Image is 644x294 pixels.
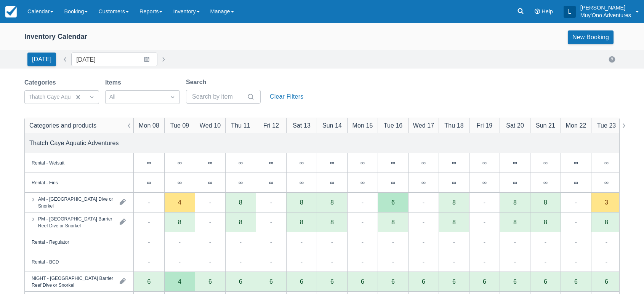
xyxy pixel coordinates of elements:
[209,257,211,266] div: -
[484,198,485,207] div: -
[530,153,561,173] div: ∞
[5,6,17,18] img: checkfront-main-nav-mini-logo.png
[148,257,150,266] div: -
[422,278,425,284] div: 6
[208,179,212,185] div: ∞
[239,278,242,284] div: 6
[164,272,195,292] div: 4
[256,272,286,292] div: 6
[591,153,622,173] div: ∞
[164,153,195,173] div: ∞
[256,153,286,173] div: ∞
[178,179,182,185] div: ∞
[453,237,455,246] div: -
[391,219,395,225] div: 8
[170,121,189,130] div: Tue 09
[561,272,591,292] div: 6
[536,121,555,130] div: Sun 21
[452,278,456,284] div: 6
[605,199,608,205] div: 3
[605,219,608,225] div: 8
[322,121,342,130] div: Sun 14
[269,179,273,185] div: ∞
[544,278,547,284] div: 6
[513,199,517,205] div: 8
[544,199,547,205] div: 8
[147,160,151,166] div: ∞
[29,121,96,130] div: Categories and products
[164,173,195,193] div: ∞
[139,121,159,130] div: Mon 08
[225,153,256,173] div: ∞
[239,160,243,166] div: ∞
[105,78,124,87] label: Items
[574,278,578,284] div: 6
[147,278,151,284] div: 6
[423,257,425,266] div: -
[286,272,317,292] div: 6
[392,257,394,266] div: -
[361,278,364,284] div: 6
[513,278,517,284] div: 6
[484,237,485,246] div: -
[469,153,500,173] div: ∞
[484,257,485,266] div: -
[225,272,256,292] div: 6
[500,153,530,173] div: ∞
[580,11,631,19] p: Muy'Ono Adventures
[530,272,561,292] div: 6
[209,217,211,227] div: -
[301,257,303,266] div: -
[561,173,591,193] div: ∞
[186,78,209,87] label: Search
[392,237,394,246] div: -
[270,257,272,266] div: -
[32,159,64,166] div: Rental - Wetsuit
[317,173,347,193] div: ∞
[604,179,609,185] div: ∞
[270,217,272,227] div: -
[148,217,150,227] div: -
[606,237,607,246] div: -
[134,272,164,292] div: 6
[169,93,176,101] span: Dropdown icon
[408,272,439,292] div: 6
[24,32,87,41] div: Inventory Calendar
[452,219,456,225] div: 8
[32,258,59,265] div: Rental - BCD
[331,237,333,246] div: -
[239,199,242,205] div: 8
[506,121,524,130] div: Sat 20
[543,160,548,166] div: ∞
[574,160,578,166] div: ∞
[362,217,364,227] div: -
[27,53,56,66] button: [DATE]
[564,6,576,18] div: L
[38,195,114,209] div: AM - [GEOGRAPHIC_DATA] Dive or Snorkel
[500,173,530,193] div: ∞
[270,237,272,246] div: -
[286,153,317,173] div: ∞
[179,237,181,246] div: -
[300,160,304,166] div: ∞
[208,278,212,284] div: 6
[580,4,631,11] p: [PERSON_NAME]
[544,219,547,225] div: 8
[452,179,456,185] div: ∞
[482,179,487,185] div: ∞
[408,173,439,193] div: ∞
[269,160,273,166] div: ∞
[330,179,334,185] div: ∞
[453,257,455,266] div: -
[263,121,279,130] div: Fri 12
[483,278,486,284] div: 6
[597,121,616,130] div: Tue 23
[513,160,517,166] div: ∞
[134,153,164,173] div: ∞
[378,272,408,292] div: 6
[239,179,243,185] div: ∞
[408,153,439,173] div: ∞
[179,257,181,266] div: -
[195,153,225,173] div: ∞
[574,179,578,185] div: ∞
